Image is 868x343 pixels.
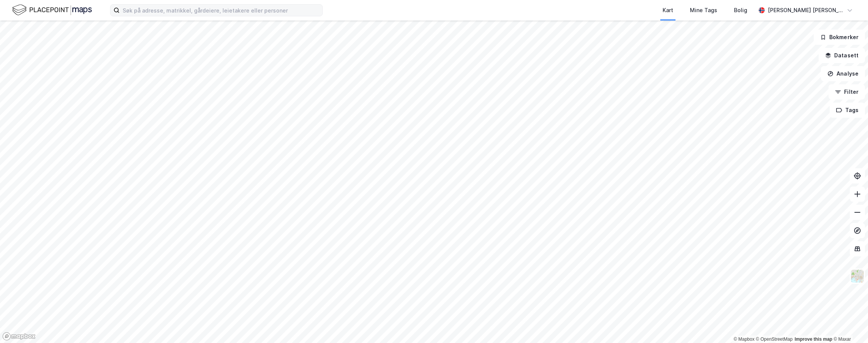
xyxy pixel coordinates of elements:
button: Bokmerker [814,30,865,45]
a: OpenStreetMap [756,337,793,342]
div: Kart [663,6,673,15]
button: Filter [829,84,865,100]
button: Datasett [819,48,865,63]
a: Improve this map [795,337,832,342]
div: [PERSON_NAME] [PERSON_NAME] [768,6,844,15]
button: Tags [830,103,865,118]
button: Analyse [821,66,865,81]
a: Mapbox homepage [2,332,36,341]
img: Z [850,269,865,283]
a: Mapbox [734,337,754,342]
div: Bolig [734,6,747,15]
iframe: Chat Widget [830,307,868,343]
input: Søk på adresse, matrikkel, gårdeiere, leietakere eller personer [120,5,322,16]
div: Mine Tags [690,6,717,15]
div: Kontrollprogram for chat [830,307,868,343]
img: logo.f888ab2527a4732fd821a326f86c7f29.svg [12,3,92,17]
